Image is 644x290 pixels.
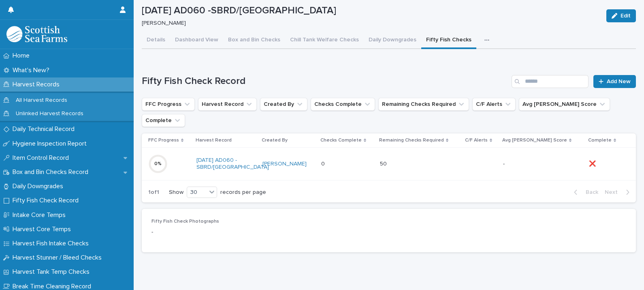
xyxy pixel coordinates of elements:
[9,52,36,60] p: Home
[262,161,307,168] a: [PERSON_NAME]
[621,13,631,19] span: Edit
[151,228,303,236] p: -
[223,32,285,49] button: Box and Bin Checks
[142,98,195,111] button: FFC Progress
[220,189,266,196] p: records per page
[198,98,257,111] button: Harvest Record
[9,81,66,88] p: Harvest Records
[567,189,601,196] button: Back
[321,159,326,168] p: 0
[320,136,362,145] p: Checks Complete
[605,189,623,195] span: Next
[593,75,636,88] a: Add New
[519,98,610,111] button: Avg Gill Score
[142,20,597,27] p: [PERSON_NAME]
[9,125,81,133] p: Daily Technical Record
[260,98,307,111] button: Created By
[364,32,421,49] button: Daily Downgrades
[148,136,179,145] p: FFC Progress
[6,26,67,42] img: mMrefqRFQpe26GRNOUkG
[285,32,364,49] button: Chill Tank Welfare Checks
[142,183,166,202] p: 1 of 1
[421,32,476,49] button: Fifty Fish Checks
[606,9,636,22] button: Edit
[196,157,269,171] a: [DATE] AD060 -SBRD/[GEOGRAPHIC_DATA]
[9,240,95,247] p: Harvest Fish Intake Checks
[9,197,85,204] p: Fifty Fish Check Record
[601,189,636,196] button: Next
[472,98,516,111] button: C/F Alerts
[262,136,288,145] p: Created By
[9,268,96,276] p: Harvest Tank Temp Checks
[169,189,183,196] p: Show
[9,211,72,219] p: Intake Core Temps
[607,79,631,84] span: Add New
[9,183,70,190] p: Daily Downgrades
[9,110,90,117] p: Unlinked Harvest Records
[581,189,598,195] span: Back
[9,168,95,176] p: Box and Bin Checks Record
[502,136,567,145] p: Avg [PERSON_NAME] Score
[588,136,612,145] p: Complete
[142,5,600,17] p: [DATE] AD060 -SBRD/[GEOGRAPHIC_DATA]
[311,98,375,111] button: Checks Complete
[512,75,589,88] input: Search
[465,136,488,145] p: C/F Alerts
[380,159,388,168] p: 50
[142,32,170,49] button: Details
[9,67,56,74] p: What's New?
[9,97,74,104] p: All Harvest Records
[148,161,168,167] div: 0 %
[503,159,506,168] p: -
[9,254,108,262] p: Harvest Stunner / Bleed Checks
[187,188,207,197] div: 30
[9,140,93,148] p: Hygiene Inspection Report
[196,136,232,145] p: Harvest Record
[9,226,77,233] p: Harvest Core Temps
[379,136,444,145] p: Remaining Checks Required
[142,75,508,87] h1: Fifty Fish Check Record
[142,114,185,127] button: Complete
[151,219,219,224] span: Fifty Fish Check Photographs
[9,154,75,162] p: Item Control Record
[142,148,636,180] tr: 0%[DATE] AD060 -SBRD/[GEOGRAPHIC_DATA] [PERSON_NAME] 00 5050 -- ❌❌
[589,159,597,168] p: ❌
[170,32,223,49] button: Dashboard View
[378,98,469,111] button: Remaining Checks Required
